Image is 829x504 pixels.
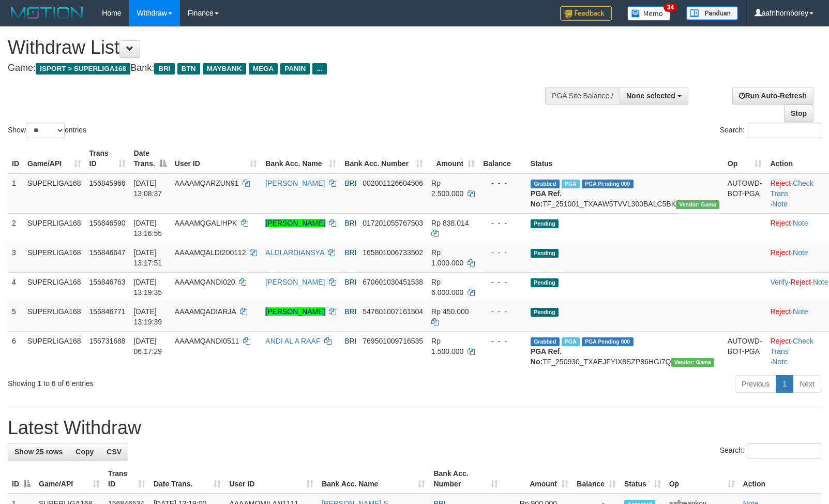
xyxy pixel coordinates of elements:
td: AUTOWD-BOT-PGA [724,173,766,214]
a: Note [793,219,808,227]
td: 1 [8,173,23,214]
a: Note [793,307,808,316]
div: - - - [483,336,522,346]
span: Rp 1.000.000 [431,248,463,267]
td: SUPERLIGA168 [23,243,85,272]
span: Copy 769501009716535 to clipboard [363,337,423,345]
div: - - - [483,247,522,258]
a: Note [772,358,788,366]
span: Rp 6.000.000 [431,278,463,297]
span: PGA Pending [582,337,634,346]
a: [PERSON_NAME] [265,307,325,316]
div: - - - [483,178,522,188]
span: Copy 017201055767503 to clipboard [363,219,423,227]
th: Balance [479,144,526,173]
span: PGA Pending [582,180,634,188]
h4: Game: Bank: [8,63,542,73]
span: Rp 838.014 [431,219,469,227]
span: BRI [344,219,356,227]
th: User ID: activate to sort column ascending [225,464,318,494]
div: - - - [483,218,522,228]
span: ISPORT > SUPERLIGA168 [36,63,130,75]
a: Copy [69,443,100,461]
a: Note [793,248,808,257]
th: Trans ID: activate to sort column ascending [104,464,149,494]
th: Balance: activate to sort column ascending [572,464,620,494]
select: Showentries [26,123,65,138]
span: Show 25 rows [14,448,63,456]
img: MOTION_logo.png [8,5,86,21]
a: Note [772,200,788,208]
span: [DATE] 13:19:35 [134,278,162,297]
span: [DATE] 06:17:29 [134,337,162,355]
td: 3 [8,243,23,272]
a: CSV [100,443,128,461]
span: Pending [531,249,559,258]
a: Verify [770,278,788,286]
th: Op: activate to sort column ascending [665,464,739,494]
a: Previous [735,375,776,393]
div: - - - [483,306,522,317]
span: Vendor URL: https://trx31.1velocity.biz [671,358,714,367]
span: None selected [626,92,675,100]
span: AAAAMQGALIHPK [175,219,237,227]
span: [DATE] 13:08:37 [134,179,162,198]
span: PANIN [280,63,310,75]
span: 156845966 [89,179,126,187]
img: Button%20Memo.svg [627,6,671,21]
span: Pending [531,308,559,317]
th: User ID: activate to sort column ascending [171,144,262,173]
td: 6 [8,331,23,371]
a: [PERSON_NAME] [265,278,325,286]
th: Status: activate to sort column ascending [620,464,665,494]
th: Bank Acc. Number: activate to sort column ascending [340,144,427,173]
a: ALDI ARDIANSYA [265,248,324,257]
span: Copy 165801006733502 to clipboard [363,248,423,257]
th: Op: activate to sort column ascending [724,144,766,173]
span: [DATE] 13:19:39 [134,307,162,326]
a: [PERSON_NAME] [265,219,325,227]
div: - - - [483,277,522,287]
button: None selected [620,87,688,105]
a: Reject [770,179,791,187]
a: ANDI AL A RAAF [265,337,320,345]
span: BRI [344,307,356,316]
td: SUPERLIGA168 [23,331,85,371]
span: 156846771 [89,307,126,316]
span: Copy 547601007161504 to clipboard [363,307,423,316]
span: BRI [344,179,356,187]
a: Reject [770,219,791,227]
a: Reject [770,307,791,316]
span: BRI [344,248,356,257]
label: Search: [720,443,821,458]
th: Bank Acc. Name: activate to sort column ascending [318,464,429,494]
td: SUPERLIGA168 [23,173,85,214]
td: TF_251001_TXAAW5TVVL300BALC5BK [526,173,724,214]
td: SUPERLIGA168 [23,213,85,243]
th: Bank Acc. Number: activate to sort column ascending [429,464,502,494]
th: ID: activate to sort column descending [8,464,35,494]
b: PGA Ref. No: [531,189,562,208]
img: Feedback.jpg [560,6,612,21]
td: SUPERLIGA168 [23,302,85,331]
b: PGA Ref. No: [531,347,562,366]
div: PGA Site Balance / [545,87,620,105]
span: 156731688 [89,337,126,345]
img: panduan.png [686,6,738,20]
span: Rp 1.500.000 [431,337,463,355]
th: Amount: activate to sort column ascending [502,464,572,494]
span: Rp 2.500.000 [431,179,463,198]
span: BTN [177,63,200,75]
a: Reject [770,248,791,257]
label: Search: [720,123,821,138]
th: Game/API: activate to sort column ascending [35,464,104,494]
a: 1 [776,375,793,393]
span: BRI [344,337,356,345]
a: Next [793,375,821,393]
span: Pending [531,219,559,228]
span: MEGA [249,63,278,75]
span: Copy [76,448,94,456]
span: [DATE] 13:16:55 [134,219,162,238]
input: Search: [748,443,821,458]
span: AAAAMQARZUN91 [175,179,239,187]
